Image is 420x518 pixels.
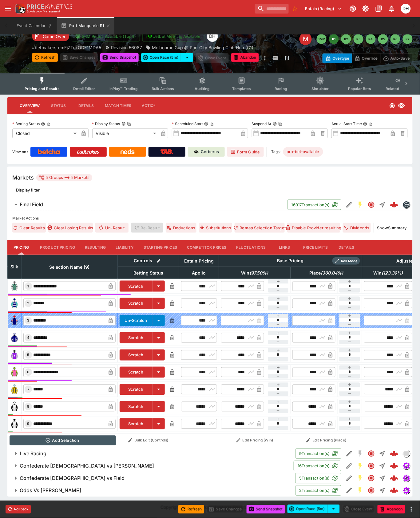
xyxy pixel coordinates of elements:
[403,487,410,494] img: simulator
[255,4,289,14] input: search
[373,3,384,14] button: Documentation
[390,34,400,44] button: R6
[141,53,181,62] button: Open Race (5m)
[366,199,377,210] button: Closed
[32,44,101,51] p: Copy To Clipboard
[26,370,31,374] span: 6
[333,240,360,255] button: Details
[12,147,28,157] label: View on :
[139,240,182,255] button: Starting Prices
[12,223,46,233] button: Clear Results
[299,240,333,255] button: Price Limits
[111,44,142,51] p: Revision 56087
[271,147,281,157] label: Tags:
[121,122,126,126] button: Display StatusCopy To Clipboard
[127,122,131,126] button: Copy To Clipboard
[111,240,139,255] button: Liability
[403,475,410,482] img: simulator
[14,2,26,15] img: PriceKinetics Logo
[80,240,111,255] button: Resulting
[12,185,43,195] button: Display filter
[403,487,410,494] div: simulator
[388,460,400,472] a: ce635e85-ffc8-49f8-85ba-d6b72bc5fd5b
[388,448,400,460] a: 9edd3d8f-17ae-4359-8b34-e94a7fb44f02
[235,269,275,277] span: Win(97.50%)
[20,73,400,95] div: Event type filters
[378,505,405,514] button: Abandon
[295,473,341,484] button: 5Transaction(s)
[146,33,152,39] img: jetbet-logo.svg
[26,336,31,340] span: 4
[390,486,398,495] img: logo-cerberus--red.svg
[403,450,410,457] img: liveracing
[7,448,295,460] button: Live Racing
[142,31,204,42] button: Jetbet Meeting Available
[7,472,295,484] button: Confederate [DEMOGRAPHIC_DATA] vs Field
[26,318,31,323] span: 3
[275,86,287,91] span: Racing
[155,257,163,265] button: Bulk edit
[366,473,377,484] button: Closed
[27,4,73,9] img: PriceKinetics
[348,86,371,91] span: Popular Bets
[390,449,398,458] div: 9edd3d8f-17ae-4359-8b34-e94a7fb44f02
[207,31,218,42] div: Dan Hooper
[354,34,363,44] button: R3
[362,55,378,61] p: Override
[261,53,269,63] button: more
[386,3,397,14] button: Notifications
[329,34,339,44] button: R1
[376,223,408,233] button: ShowSummary
[386,86,412,91] span: Related Events
[232,86,251,91] span: Templates
[204,122,208,126] button: Scheduled StartCopy To Clipboard
[368,462,375,470] svg: Closed
[368,450,375,457] svg: Closed
[344,199,355,210] button: Edit Detail
[77,149,99,154] img: Ladbrokes
[378,506,405,512] span: Mark an event as closed and abandoned.
[403,462,410,470] div: simulator
[344,448,355,459] button: Edit Detail
[380,53,413,63] button: Auto-Save
[12,174,34,181] h5: Markets
[292,436,360,445] button: Edit Pricing (Place)
[390,474,398,483] img: logo-cerberus--red.svg
[382,269,403,277] em: ( 123.39 %)
[367,269,410,277] span: Win(123.39%)
[95,223,128,233] span: Un-Result
[231,54,259,60] span: Mark an event as closed and abandoned.
[100,53,139,62] button: Send Snapshot
[273,122,277,126] button: Suspend AtCopy To Clipboard
[368,201,375,208] svg: Closed
[287,200,341,210] button: 16917Transaction(s)
[10,316,19,326] img: runner 3
[399,2,413,15] button: Daniel Hooper
[366,461,377,472] button: Closed
[390,200,398,209] img: logo-cerberus--red.svg
[12,129,79,138] div: Closed
[46,122,51,126] button: Copy To Clipboard
[10,333,19,343] img: runner 4
[26,422,31,426] span: 9
[72,31,140,42] button: SRM Prices Available (Top4)
[390,474,398,483] div: a7c60e57-ea1d-4fff-8d49-928f5bc08045
[120,384,153,395] button: Scratch
[368,487,375,494] svg: Closed
[10,367,19,377] img: runner 6
[2,3,14,14] button: open drawer
[339,259,360,264] span: Roll Mode
[355,473,366,484] button: SGM Enabled
[271,240,299,255] button: Links
[178,505,204,514] button: Refresh
[360,3,371,14] button: Toggle light/dark mode
[25,86,60,91] span: Pricing and Results
[35,240,80,255] button: Product Pricing
[10,419,19,429] img: runner 9
[120,332,153,343] button: Scratch
[377,199,388,210] button: Straight
[41,122,45,126] button: Betting StatusCopy To Clipboard
[369,122,373,126] button: Copy To Clipboard
[57,17,114,34] button: Port Macquarie R1
[120,436,177,445] button: Bulk Edit (Controls)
